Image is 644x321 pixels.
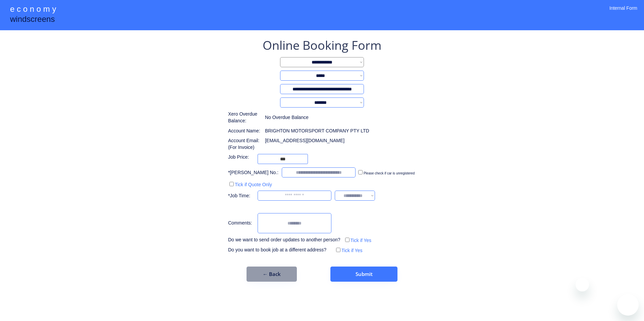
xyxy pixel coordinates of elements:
label: Tick if Yes [341,248,363,253]
div: [EMAIL_ADDRESS][DOMAIN_NAME] [265,137,344,144]
div: Comments: [228,220,254,227]
div: Xero Overdue Balance: [228,111,262,124]
div: windscreens [10,13,55,27]
div: Account Name: [228,128,262,134]
div: *Job Time: [228,193,254,199]
label: Please check if car is unregistered [364,171,415,175]
iframe: Button to launch messaging window [617,294,639,316]
div: BRIGHTON MOTORSPORT COMPANY PTY LTD [265,128,369,134]
div: Do you want to book job at a different address? [228,247,331,253]
button: ← Back [247,267,297,282]
div: Job Price: [228,154,254,161]
div: Online Booking Form [263,37,381,54]
label: Tick if Yes [351,238,372,243]
iframe: Close message [576,278,589,291]
div: Account Email: (For Invoice) [228,137,262,151]
div: Internal Form [609,5,637,20]
div: No Overdue Balance [265,114,309,121]
button: Submit [330,267,397,282]
label: Tick if Quote Only [235,182,272,187]
div: *[PERSON_NAME] No.: [228,169,278,176]
div: Do we want to send order updates to another person? [228,237,340,243]
div: e c o n o m y [10,3,56,16]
